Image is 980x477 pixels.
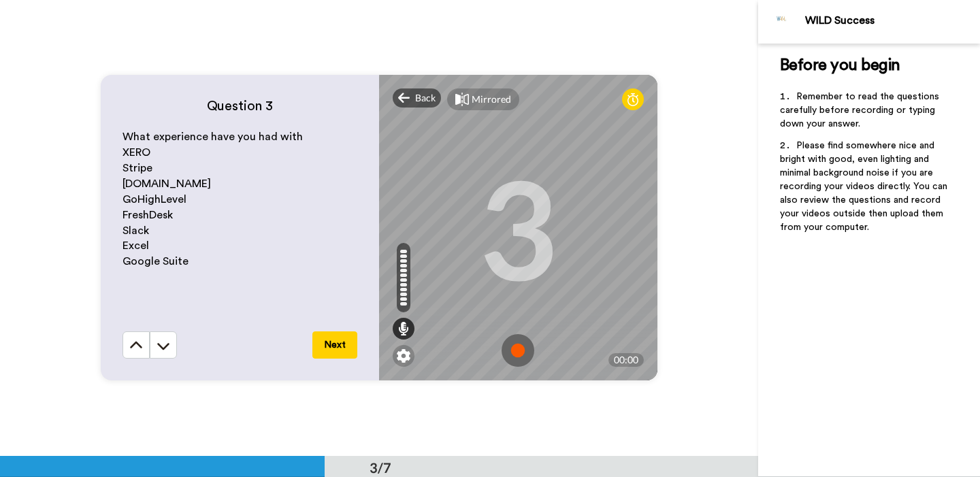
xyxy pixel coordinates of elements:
[122,256,189,267] span: Google Suite
[472,93,511,106] div: Mirrored
[780,57,900,73] span: Before you begin
[397,349,410,363] img: ic_gear.svg
[393,88,442,108] div: Back
[312,331,357,359] button: Next
[122,194,186,205] span: GoHighLevel
[766,5,798,38] img: Profile Image
[122,163,152,174] span: Stripe
[122,225,149,236] span: Slack
[122,97,357,116] h4: Question 3
[780,92,942,129] span: Remember to read the questions carefully before recording or typing down your answer.
[348,458,413,477] div: 3/7
[122,147,150,158] span: XERO
[502,334,534,367] img: ic_record_start.svg
[122,131,303,142] span: What experience have you had with
[122,178,211,189] span: [DOMAIN_NAME]
[478,177,557,279] div: 3
[608,353,644,367] div: 00:00
[122,210,173,220] span: FreshDesk
[780,141,950,232] span: Please find somewhere nice and bright with good, even lighting and minimal background noise if yo...
[805,14,979,27] div: WILD Success
[415,91,436,105] span: Back
[122,240,149,251] span: Excel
